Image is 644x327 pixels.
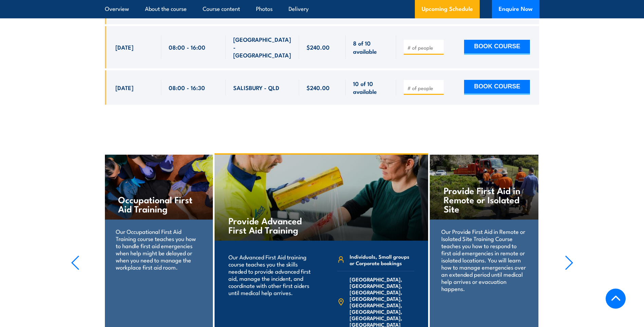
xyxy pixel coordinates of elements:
[169,84,205,91] span: 08:00 - 16:30
[228,216,308,234] h4: Provide Advanced First Aid Training
[233,35,292,59] span: [GEOGRAPHIC_DATA] - [GEOGRAPHIC_DATA]
[228,253,312,296] p: Our Advanced First Aid training course teaches you the skills needed to provide advanced first ai...
[169,43,205,51] span: 08:00 - 16:00
[116,228,201,271] p: Our Occupational First Aid Training course teaches you how to handle first aid emergencies when h...
[464,40,530,55] button: BOOK COURSE
[233,84,279,91] span: SALISBURY - QLD
[444,186,524,213] h4: Provide First Aid in Remote or Isolated Site
[353,39,389,55] span: 8 of 10 available
[353,80,389,96] span: 10 of 10 available
[118,195,199,213] h4: Occupational First Aid Training
[441,228,527,292] p: Our Provide First Aid in Remote or Isolated Site Training Course teaches you how to respond to fi...
[350,253,414,266] span: Individuals, Small groups or Corporate bookings
[115,84,133,91] span: [DATE]
[407,44,441,51] input: # of people
[464,80,530,95] button: BOOK COURSE
[115,43,133,51] span: [DATE]
[407,85,441,91] input: # of people
[307,43,330,51] span: $240.00
[307,84,330,91] span: $240.00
